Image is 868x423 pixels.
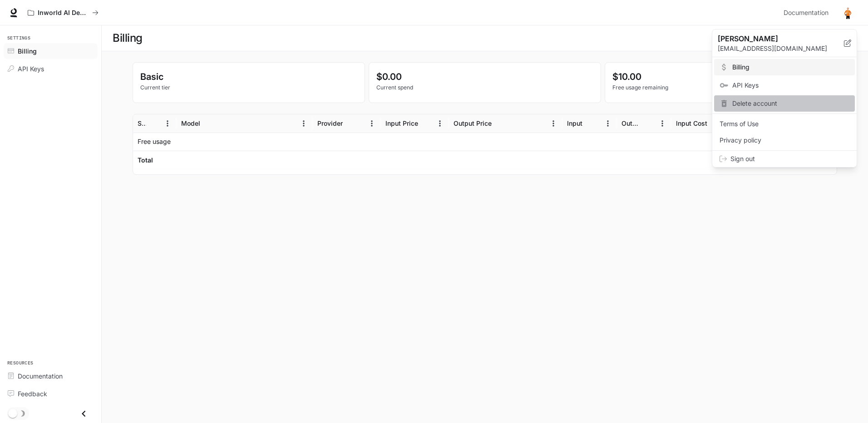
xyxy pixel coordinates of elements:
[712,151,857,167] div: Sign out
[732,81,849,90] span: API Keys
[720,136,849,145] span: Privacy policy
[712,30,857,57] div: [PERSON_NAME][EMAIL_ADDRESS][DOMAIN_NAME]
[714,77,855,93] a: API Keys
[718,33,829,44] p: [PERSON_NAME]
[714,59,855,75] a: Billing
[714,95,855,112] div: Delete account
[714,132,855,148] a: Privacy policy
[714,116,855,132] a: Terms of Use
[732,99,849,108] span: Delete account
[732,63,849,72] span: Billing
[718,44,844,53] p: [EMAIL_ADDRESS][DOMAIN_NAME]
[720,119,849,128] span: Terms of Use
[730,154,849,163] span: Sign out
